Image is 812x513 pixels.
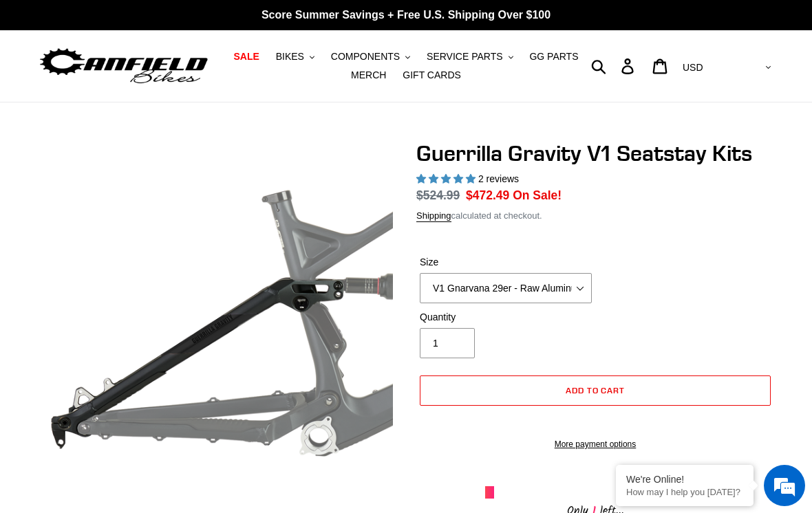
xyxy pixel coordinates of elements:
s: $524.99 [416,188,460,202]
a: GIFT CARDS [396,66,468,85]
button: SERVICE PARTS [420,47,520,66]
span: SERVICE PARTS [427,51,502,63]
span: Add to cart [566,385,626,395]
div: We're Online! [626,474,743,485]
span: 2 reviews [478,173,519,184]
p: How may I help you today? [626,487,743,497]
span: SALE [233,51,259,63]
span: GG PARTS [529,51,578,63]
span: COMPONENTS [331,51,400,63]
span: 5.00 stars [416,173,478,184]
a: MERCH [344,66,393,85]
button: Add to cart [420,375,771,406]
button: BIKES [269,47,321,66]
a: More payment options [420,438,771,450]
a: Shipping [416,210,451,222]
div: calculated at checkout. [416,209,774,223]
h1: Guerrilla Gravity V1 Seatstay Kits [416,140,774,166]
span: On Sale! [513,186,562,204]
span: GIFT CARDS [403,69,461,81]
a: SALE [226,47,266,66]
label: Quantity [420,310,592,325]
span: BIKES [276,51,304,63]
a: GG PARTS [522,47,585,66]
span: MERCH [351,69,386,81]
label: Size [420,255,592,270]
span: $472.49 [466,188,509,202]
button: COMPONENTS [324,47,417,66]
img: Canfield Bikes [38,45,210,88]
